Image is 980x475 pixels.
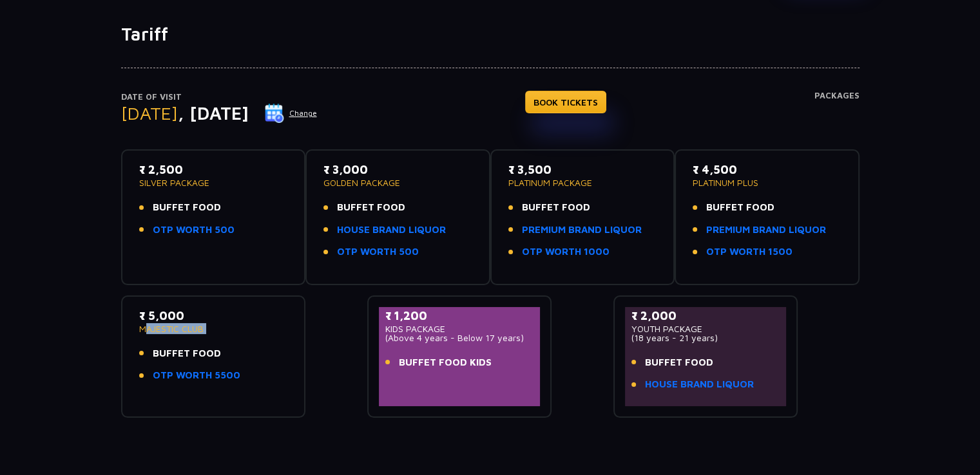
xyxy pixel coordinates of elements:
p: MAJESTIC CLUB [139,324,288,333]
span: [DATE] [121,102,178,124]
h4: Packages [814,91,860,137]
span: , [DATE] [178,102,249,124]
a: HOUSE BRAND LIQUOR [645,377,754,392]
a: PREMIUM BRAND LIQUOR [706,223,826,237]
p: PLATINUM PLUS [693,178,841,187]
span: BUFFET FOOD [522,200,590,215]
p: (18 years - 21 years) [631,333,780,342]
p: ₹ 2,000 [631,307,780,324]
a: BOOK TICKETS [525,91,606,113]
p: ₹ 4,500 [693,161,841,178]
span: BUFFET FOOD [706,200,774,215]
p: GOLDEN PACKAGE [323,178,472,187]
span: BUFFET FOOD [153,346,221,361]
p: (Above 4 years - Below 17 years) [385,333,534,342]
a: OTP WORTH 5500 [153,368,240,383]
p: ₹ 1,200 [385,307,534,324]
span: BUFFET FOOD [645,355,713,370]
p: PLATINUM PACKAGE [508,178,657,187]
span: BUFFET FOOD [337,200,405,215]
a: OTP WORTH 1500 [706,245,793,259]
p: ₹ 5,000 [139,307,288,324]
p: SILVER PACKAGE [139,178,288,187]
p: KIDS PACKAGE [385,324,534,333]
p: ₹ 3,000 [323,161,472,178]
a: PREMIUM BRAND LIQUOR [522,223,642,237]
a: OTP WORTH 1000 [522,245,610,259]
p: YOUTH PACKAGE [631,324,780,333]
span: BUFFET FOOD KIDS [399,355,492,370]
a: OTP WORTH 500 [337,245,419,259]
button: Change [264,103,318,124]
h1: Tariff [121,23,860,45]
p: ₹ 3,500 [508,161,657,178]
a: OTP WORTH 500 [153,223,235,237]
a: HOUSE BRAND LIQUOR [337,223,446,237]
p: ₹ 2,500 [139,161,288,178]
span: BUFFET FOOD [153,200,221,215]
p: Date of Visit [121,91,318,104]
